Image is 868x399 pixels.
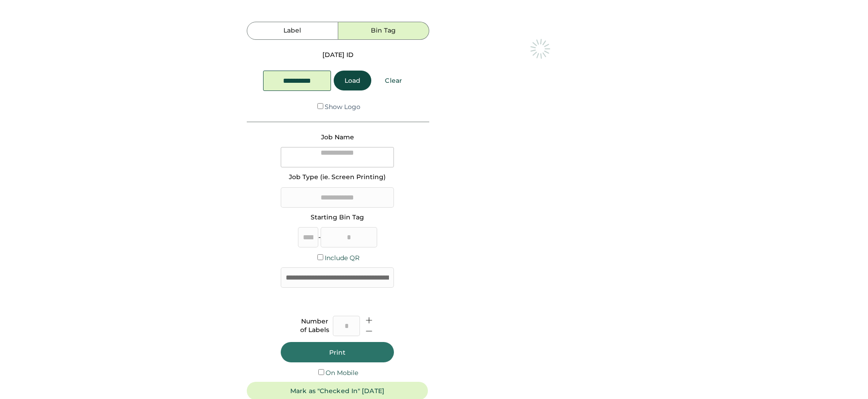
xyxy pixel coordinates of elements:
[311,213,364,222] div: Starting Bin Tag
[374,71,413,90] button: Clear
[325,254,360,262] label: Include QR
[300,317,329,335] div: Number of Labels
[247,22,338,40] button: Label
[318,233,321,242] div: -
[326,369,358,377] label: On Mobile
[322,51,354,60] div: [DATE] ID
[281,342,394,362] button: Print
[321,133,354,142] div: Job Name
[325,103,360,111] label: Show Logo
[338,22,429,40] button: Bin Tag
[334,71,371,90] button: Load
[289,173,386,182] div: Job Type (ie. Screen Printing)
